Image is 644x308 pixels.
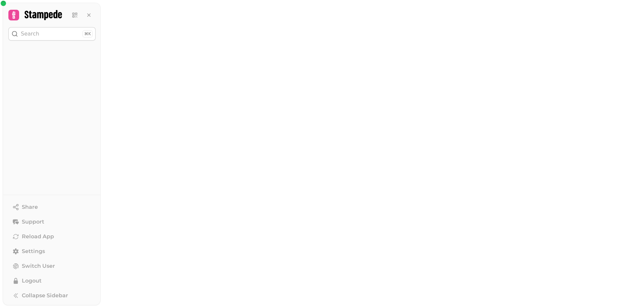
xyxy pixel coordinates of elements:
p: Search [21,30,39,38]
div: ⌘K [83,30,93,38]
span: Switch User [22,262,55,270]
span: Reload App [22,233,54,241]
span: Collapse Sidebar [22,292,68,300]
span: Settings [22,247,45,255]
button: Logout [8,274,96,288]
a: Settings [8,245,96,258]
button: Reload App [8,230,96,243]
button: Switch User [8,259,96,273]
span: Share [22,203,38,211]
button: Share [8,200,96,214]
span: Support [22,218,44,226]
button: Support [8,215,96,229]
span: Logout [22,277,42,285]
button: Search⌘K [8,27,96,41]
button: Collapse Sidebar [8,289,96,302]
